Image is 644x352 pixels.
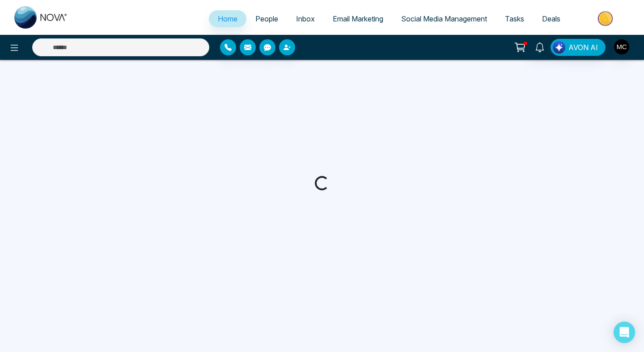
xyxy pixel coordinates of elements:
[401,14,487,23] span: Social Media Management
[218,14,237,23] span: Home
[255,14,278,23] span: People
[614,322,635,343] div: Open Intercom Messenger
[542,14,560,23] span: Deals
[296,14,315,23] span: Inbox
[568,42,598,53] span: AVON AI
[246,10,287,27] a: People
[392,10,496,27] a: Social Media Management
[553,41,565,54] img: Lead Flow
[287,10,324,27] a: Inbox
[324,10,392,27] a: Email Marketing
[14,6,68,29] img: Nova CRM Logo
[209,10,246,27] a: Home
[333,14,383,23] span: Email Marketing
[574,8,639,29] img: Market-place.gif
[505,14,524,23] span: Tasks
[496,10,533,27] a: Tasks
[533,10,569,27] a: Deals
[614,39,629,54] img: User Avatar
[551,39,606,56] button: AVON AI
